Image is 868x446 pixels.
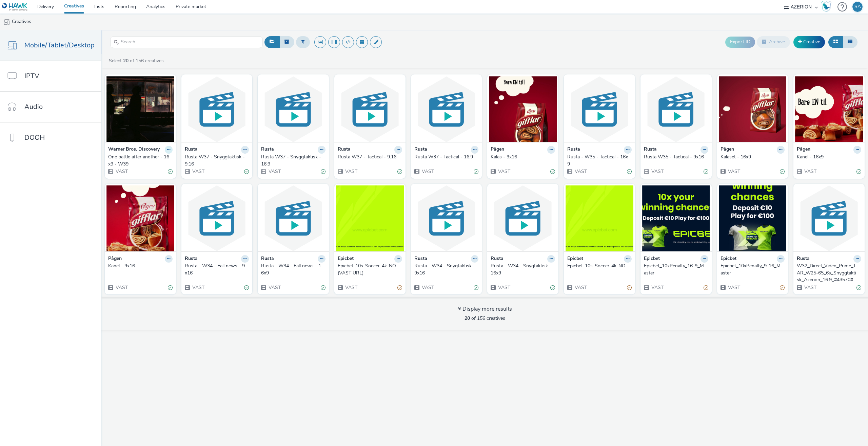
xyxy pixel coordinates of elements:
span: VAST [727,284,740,291]
div: Kanel - 16x9 [797,154,859,160]
img: Epicbet_10xPenalty_9-16_Master visual [719,185,787,251]
strong: Epicbet [567,255,583,263]
span: IPTV [24,71,39,81]
strong: Rusta [567,146,580,154]
button: Export ID [725,37,755,47]
strong: Pågen [491,146,504,154]
input: Search... [110,36,263,48]
div: Valid [474,168,478,175]
img: Rusta - W34 - Fall news - 16x9 visual [259,185,327,251]
strong: Pågen [721,146,734,154]
strong: Warner Bros. Discovery [108,146,160,154]
img: Rusta W37 - Snyggtaktisk - 9:16 visual [183,76,251,142]
strong: Epicbet [338,255,354,263]
span: VAST [574,168,587,175]
div: Rusta W37 - Snyggtaktisk - 16:9 [261,154,323,168]
img: One battle after another - 16x9 - W39 visual [106,76,174,142]
strong: Rusta [414,255,427,263]
div: Kalaset - 16x9 [721,154,782,160]
a: Rusta W37 - Tactical - 16:9 [414,154,479,160]
div: Rusta - W34 - Snygtaktisk - 16x9 [491,263,552,276]
strong: Epicbet [644,255,660,263]
span: VAST [192,168,204,175]
div: One battle after another - 16x9 - W39 [108,154,170,168]
img: Rusta W37 - Tactical - 16:9 visual [413,76,480,142]
strong: Rusta [338,146,351,154]
span: VAST [727,168,740,175]
span: VAST [421,168,434,175]
img: Kanel - 16x9 visual [795,76,863,142]
div: Valid [244,168,249,175]
div: Rusta W35 - Tactical - 9x16 [644,154,706,160]
strong: 20 [123,58,129,64]
span: VAST [192,284,204,291]
span: VAST [804,284,816,291]
img: Kalas - 9x16 visual [489,76,557,142]
img: Rusta - W35 - Tactical - 16x9 visual [566,76,633,142]
span: VAST [804,168,816,175]
a: Kanel - 16x9 [797,154,861,160]
div: Valid [474,284,478,291]
strong: Rusta [797,255,810,263]
button: Archive [757,36,790,48]
a: W32_Direct_Video_Prime_TAR_W25-65_6s_Snyggtaktisk_Azerion_16:9_#43570# [797,263,861,283]
a: Kalaset - 16x9 [721,154,785,160]
div: Valid [856,168,861,175]
div: Epicbet-10s-Soccer-4k-NO (VAST URL) [338,263,399,276]
span: VAST [115,284,128,291]
div: SA [854,2,861,12]
div: Epicbet_10xPenalty_9-16_Master [721,263,782,276]
strong: Rusta [491,255,504,263]
div: Valid [627,168,632,175]
div: Rusta W37 - Tactical - 9:16 [338,154,399,160]
a: Rusta W37 - Snyggtaktisk - 9:16 [185,154,249,168]
div: Partially valid [780,284,785,291]
img: Epicbet_10xPenalty_16-9_Master visual [642,185,710,251]
span: VAST [651,284,664,291]
strong: Rusta [644,146,657,154]
a: Kanel - 9x16 [108,263,173,269]
div: Rusta - W34 - Fall news - 9x16 [185,263,246,276]
img: Kanel - 9x16 visual [106,185,174,251]
img: undefined Logo [2,3,28,11]
button: Table [843,36,857,48]
a: Rusta - W35 - Tactical - 16x9 [567,154,632,168]
a: Rusta - W34 - Fall news - 16x9 [261,263,325,276]
strong: Rusta [185,146,198,154]
div: Valid [704,168,708,175]
div: Partially valid [397,284,402,291]
a: Rusta W35 - Tactical - 9x16 [644,154,708,160]
button: Grid [828,36,843,48]
strong: Pågen [108,255,122,263]
img: Hawk Academy [821,1,831,12]
div: Valid [168,284,173,291]
span: VAST [115,168,128,175]
a: Epicbet_10xPenalty_9-16_Master [721,263,785,276]
strong: 20 [465,315,470,321]
span: VAST [651,168,664,175]
a: Creative [793,36,825,48]
div: Kalas - 9x16 [491,154,552,160]
span: VAST [574,284,587,291]
div: Valid [321,168,325,175]
a: Rusta W37 - Snyggtaktisk - 16:9 [261,154,325,168]
a: Epicbet-10s-Soccer-4k-NO [567,263,632,269]
img: Rusta W37 - Snyggtaktisk - 16:9 visual [259,76,327,142]
span: VAST [497,284,510,291]
span: of 156 creatives [465,315,505,321]
span: Mobile/Tablet/Desktop [24,40,95,50]
span: VAST [344,168,357,175]
a: One battle after another - 16x9 - W39 [108,154,173,168]
img: Rusta - W34 - Snygtaktisk - 16x9 visual [489,185,557,251]
a: Epicbet_10xPenalty_16-9_Master [644,263,708,276]
img: Rusta W35 - Tactical - 9x16 visual [642,76,710,142]
strong: Pågen [797,146,810,154]
div: Valid [244,284,249,291]
div: Partially valid [704,284,708,291]
a: Select of 156 creatives [108,58,166,64]
strong: Rusta [261,146,274,154]
div: Rusta W37 - Tactical - 16:9 [414,154,476,160]
strong: Rusta [414,146,427,154]
div: Valid [550,168,555,175]
div: Valid [168,168,173,175]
